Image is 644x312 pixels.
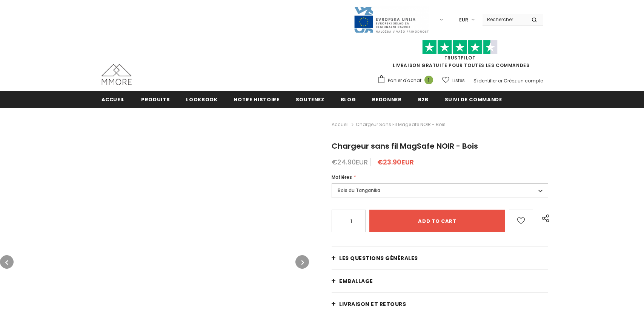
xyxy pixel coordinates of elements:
[377,43,543,68] span: LIVRAISON GRATUITE POUR TOUTES LES COMMANDES
[101,96,125,103] span: Accueil
[101,91,125,108] a: Accueil
[452,77,465,84] span: Listes
[339,300,406,308] span: Livraison et retours
[372,91,401,108] a: Redonner
[296,96,324,103] span: soutenez
[445,96,502,103] span: Suivi de commande
[141,91,170,108] a: Produits
[186,91,217,108] a: Lookbook
[377,157,414,167] span: €23.90EUR
[332,157,368,167] span: €24.90EUR
[234,91,279,108] a: Notre histoire
[332,174,352,180] span: Matières
[332,270,548,292] a: EMBALLAGE
[459,16,468,24] span: EUR
[341,91,356,108] a: Blog
[332,183,548,198] label: Bois du Tanganika
[418,96,429,103] span: B2B
[341,96,356,103] span: Blog
[424,76,433,84] span: 1
[372,96,401,103] span: Redonner
[442,74,465,87] a: Listes
[504,78,543,84] a: Créez un compte
[473,78,497,84] a: S'identifier
[354,6,429,33] img: Javni Razpis
[422,40,498,55] img: Faites confiance aux étoiles pilotes
[339,254,418,262] span: Les questions générales
[339,277,373,285] span: EMBALLAGE
[388,77,421,84] span: Panier d'achat
[377,75,437,86] a: Panier d'achat 1
[418,91,429,108] a: B2B
[234,96,279,103] span: Notre histoire
[141,96,170,103] span: Produits
[296,91,324,108] a: soutenez
[332,120,349,129] a: Accueil
[444,55,476,61] a: TrustPilot
[332,141,478,151] span: Chargeur sans fil MagSafe NOIR - Bois
[101,64,132,85] img: Cas MMORE
[445,91,502,108] a: Suivi de commande
[332,247,548,269] a: Les questions générales
[354,16,429,23] a: Javni Razpis
[186,96,217,103] span: Lookbook
[356,120,446,129] span: Chargeur sans fil MagSafe NOIR - Bois
[498,78,503,84] span: or
[369,210,505,232] input: Add to cart
[483,14,526,25] input: Search Site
